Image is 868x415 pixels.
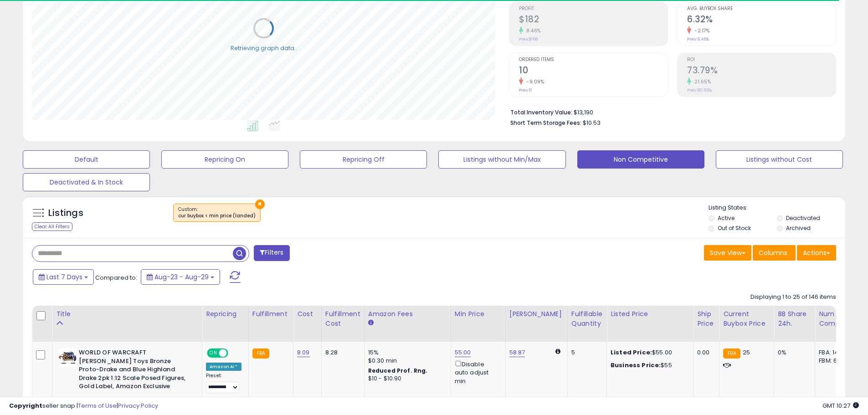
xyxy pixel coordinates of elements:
[206,373,241,393] div: Preset:
[455,309,502,319] div: Min Price
[786,224,811,232] label: Archived
[519,87,532,93] small: Prev: 11
[523,27,541,34] small: 8.46%
[252,309,289,319] div: Fulfillment
[510,108,572,116] b: Total Inventory Value:
[206,309,245,319] div: Repricing
[509,348,525,357] a: 58.87
[79,348,190,393] b: WORLD OF WARCRAFT [PERSON_NAME] Toys Bronze Proto-Drake and Blue Highland Drake 2pk 1:12 Scale Po...
[519,14,668,26] h2: $182
[519,65,668,77] h2: 10
[716,150,843,169] button: Listings without Cost
[819,348,849,357] div: FBA: 14
[750,293,836,302] div: Displaying 1 to 25 of 146 items
[759,248,787,257] span: Columns
[778,348,808,357] div: 0%
[523,78,544,85] small: -9.09%
[571,348,600,357] div: 5
[611,348,652,357] b: Listed Price:
[58,348,77,367] img: 41aZSngPstL._SL40_.jpg
[78,401,117,410] a: Terms of Use
[300,150,427,169] button: Repricing Off
[687,87,712,93] small: Prev: 60.66%
[23,173,150,191] button: Deactivated & In Stock
[697,309,715,328] div: Ship Price
[9,401,42,410] strong: Copyright
[687,6,836,11] span: Avg. Buybox Share
[46,272,82,282] span: Last 7 Days
[9,402,158,410] div: seller snap | |
[297,348,310,357] a: 8.09
[154,272,209,282] span: Aug-23 - Aug-29
[325,309,360,328] div: Fulfillment Cost
[141,269,220,285] button: Aug-23 - Aug-29
[227,349,241,357] span: OFF
[718,224,751,232] label: Out of Stock
[691,78,711,85] small: 21.65%
[743,348,750,357] span: 25
[206,363,241,371] div: Amazon AI *
[23,150,150,169] button: Default
[704,245,751,261] button: Save View
[718,214,734,222] label: Active
[368,375,444,383] div: $10 - $10.90
[178,206,256,220] span: Custom:
[252,348,269,359] small: FBA
[819,357,849,365] div: FBM: 6
[368,348,444,357] div: 15%
[709,204,845,212] p: Listing States:
[687,57,836,62] span: ROI
[325,348,357,357] div: 8.28
[56,309,198,319] div: Title
[786,214,820,222] label: Deactivated
[723,348,740,359] small: FBA
[691,27,709,34] small: -2.17%
[687,14,836,26] h2: 6.32%
[611,348,686,357] div: $55.00
[231,44,297,52] div: Retrieving graph data..
[519,6,668,11] span: Profit
[368,367,428,374] b: Reduced Prof. Rng.
[797,245,836,261] button: Actions
[178,213,256,219] div: cur buybox < min price (landed)
[32,222,72,231] div: Clear All Filters
[611,309,689,319] div: Listed Price
[254,245,289,261] button: Filters
[455,348,471,357] a: 55.00
[510,119,581,127] b: Short Term Storage Fees:
[611,361,686,369] div: $55
[822,401,859,410] span: 2025-09-6 10:27 GMT
[577,150,704,169] button: Non Competitive
[297,309,318,319] div: Cost
[753,245,796,261] button: Columns
[819,309,852,328] div: Num of Comp.
[723,309,770,328] div: Current Buybox Price
[368,357,444,365] div: $0.30 min
[778,309,811,328] div: BB Share 24h.
[687,65,836,77] h2: 73.79%
[33,269,94,285] button: Last 7 Days
[455,359,498,385] div: Disable auto adjust min
[368,319,374,327] small: Amazon Fees.
[438,150,565,169] button: Listings without Min/Max
[208,349,219,357] span: ON
[255,200,265,209] button: ×
[697,348,712,357] div: 0.00
[611,361,661,369] b: Business Price:
[509,309,564,319] div: [PERSON_NAME]
[519,36,538,42] small: Prev: $168
[510,106,829,117] li: $13,190
[368,309,447,319] div: Amazon Fees
[687,36,709,42] small: Prev: 6.46%
[161,150,288,169] button: Repricing On
[583,118,601,127] span: $10.53
[519,57,668,62] span: Ordered Items
[118,401,158,410] a: Privacy Policy
[571,309,603,328] div: Fulfillable Quantity
[48,207,83,220] h5: Listings
[95,273,137,282] span: Compared to:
